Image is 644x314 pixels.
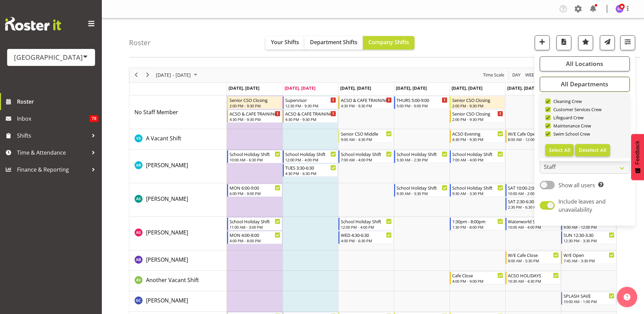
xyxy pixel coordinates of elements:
h4: Roster [129,39,151,47]
button: Time Scale [482,71,505,79]
div: ACSO HOLIDAYS [508,272,559,279]
div: Senior CSO Closing [452,110,503,117]
img: stephen-cook564.jpg [615,5,624,13]
div: No Staff Member"s event - Supervisor Begin From Tuesday, September 23, 2025 at 12:30:00 PM GMT+12... [283,96,338,109]
div: 12:30 PM - 3:30 PM [564,238,614,243]
div: School Holiday Shift [397,184,447,191]
button: Your Shifts [265,36,305,50]
div: Amber-Jade Brass"s event - W/E Open Begin From Sunday, September 28, 2025 at 7:45:00 AM GMT+13:00... [561,251,616,264]
div: 7:45 AM - 3:30 PM [564,258,614,263]
a: [PERSON_NAME] [146,195,188,203]
div: 8:00 AM - 12:00 PM [508,137,559,142]
div: MON 6:00-9:00 [229,184,280,191]
div: Addison Robertson"s event - School Holiday Shift Begin From Thursday, September 25, 2025 at 5:30:... [394,150,449,163]
div: ACSO & CAFE TRAINING [341,97,392,103]
div: Addison Robertson"s event - School Holiday Shift Begin From Monday, September 22, 2025 at 10:00:0... [227,150,282,163]
button: All Locations [540,56,630,71]
button: Add a new shift [535,35,550,50]
div: 4:30 PM - 9:30 PM [341,103,392,108]
button: Select All [545,144,574,156]
div: Alex Sansom"s event - Waterworld Shift Begin From Saturday, September 27, 2025 at 10:00:00 AM GMT... [505,217,560,230]
td: Ajay Smith resource [129,183,227,217]
div: 5:00 PM - 9:00 PM [397,103,447,108]
div: Alex Sansom"s event - WED 4:30-6:30 Begin From Wednesday, September 24, 2025 at 4:00:00 PM GMT+12... [338,231,393,244]
div: 9:30 AM - 3:30 PM [397,191,447,196]
div: 6:00 PM - 9:00 PM [229,191,280,196]
div: Alex Sansom"s event - MON 4:00-8:00 Begin From Monday, September 22, 2025 at 4:00:00 PM GMT+12:00... [227,231,282,244]
div: School Holiday Shift [285,151,336,157]
span: [DATE] - [DATE] [155,71,191,79]
span: Another Vacant Shift [146,276,199,284]
div: 2:00 PM - 9:30 PM [229,103,280,108]
td: Addison Robertson resource [129,150,227,183]
a: [PERSON_NAME] [146,161,188,169]
div: [GEOGRAPHIC_DATA] [14,52,88,63]
button: Highlight an important date within the roster. [578,35,593,50]
div: Addison Robertson"s event - School Holiday Shift Begin From Friday, September 26, 2025 at 7:00:00... [450,150,505,163]
div: No Staff Member"s event - THURS 5:00-9:00 Begin From Thursday, September 25, 2025 at 5:00:00 PM G... [394,96,449,109]
span: 78 [90,115,98,122]
div: 2:30 PM - 6:30 PM [508,204,559,210]
div: ACSO & CAFE TRAINING [285,110,336,117]
div: previous period [130,68,142,82]
span: Customer Services Crew [551,107,602,112]
div: 4:30 PM - 9:30 PM [229,117,280,122]
div: 5:30 AM - 2:30 PM [397,157,447,162]
button: Company Shifts [363,36,415,50]
span: All Locations [566,59,603,68]
div: Cafe Close [452,272,503,279]
span: [DATE], [DATE] [228,85,259,91]
div: 4:30 PM - 9:30 PM [285,117,336,122]
div: 9:30 AM - 3:30 PM [452,191,503,196]
div: 9:00 AM - 5:30 PM [508,258,559,263]
div: 10:00 AM - 1:00 PM [564,299,614,304]
div: No Staff Member"s event - ACSO & CAFE TRAINING Begin From Monday, September 22, 2025 at 4:30:00 P... [227,110,282,123]
a: No Staff Member [134,108,178,116]
span: Shifts [17,130,88,141]
div: 4:00 PM - 8:00 PM [229,238,280,243]
span: Week [525,71,537,79]
span: [DATE], [DATE] [396,85,427,91]
div: Addison Robertson"s event - School Holiday Shift Begin From Tuesday, September 23, 2025 at 12:00:... [283,150,338,163]
div: Senior CSO Closing [452,97,503,103]
div: SUN 12:30-3:30 [564,231,614,238]
div: next period [142,68,153,82]
a: [PERSON_NAME] [146,296,188,304]
span: Your Shifts [271,38,299,46]
div: Addison Robertson"s event - School Holiday Shift Begin From Wednesday, September 24, 2025 at 7:00... [338,150,393,163]
div: No Staff Member"s event - Senior CSO Closing Begin From Friday, September 26, 2025 at 2:00:00 PM ... [450,96,505,109]
div: No Staff Member"s event - ACSO & CAFE TRAINING Begin From Wednesday, September 24, 2025 at 4:30:0... [338,96,393,109]
span: Roster [17,97,98,107]
div: 1:30 PM - 8:00 PM [452,224,503,230]
div: 10:00 AM - 4:00 PM [508,224,559,230]
span: Swim School Crew [551,131,590,137]
span: [PERSON_NAME] [146,256,188,263]
div: SAT 10:00-2:00 [508,184,559,191]
div: September 22 - 28, 2025 [153,68,201,82]
button: September 2025 [155,71,200,79]
div: Alex Sansom"s event - SUN 12:30-3:30 Begin From Sunday, September 28, 2025 at 12:30:00 PM GMT+13:... [561,231,616,244]
div: 1:30pm - 8:00pm [452,218,503,225]
td: Argus Chay resource [129,291,227,312]
a: A Vacant Shift [146,134,181,142]
a: [PERSON_NAME] [146,256,188,264]
button: Previous [132,71,141,79]
div: Alex Sansom"s event - School Holiday Shift Begin From Wednesday, September 24, 2025 at 12:00:00 P... [338,217,393,230]
button: Filter Shifts [620,35,635,50]
div: MON 4:00-8:00 [229,231,280,238]
div: School Holiday Shift [397,151,447,157]
span: Company Shifts [368,38,409,46]
div: 4:30 PM - 9:30 PM [452,137,503,142]
button: Next [143,71,152,79]
div: Argus Chay"s event - SPLASH SAVE Begin From Sunday, September 28, 2025 at 10:00:00 AM GMT+13:00 E... [561,292,616,305]
div: 10:30 AM - 4:30 PM [508,278,559,284]
div: 4:30 PM - 6:30 PM [285,171,336,176]
div: Amber-Jade Brass"s event - W/E Cafe Close Begin From Saturday, September 27, 2025 at 9:00:00 AM G... [505,251,560,264]
div: Ajay Smith"s event - School Holiday Shift Begin From Friday, September 26, 2025 at 9:30:00 AM GMT... [450,184,505,197]
div: Alex Sansom"s event - School Holiday Shift Begin From Monday, September 22, 2025 at 11:00:00 AM G... [227,217,282,230]
div: 9:00 AM - 4:30 PM [341,137,392,142]
div: 10:00 AM - 6:30 PM [229,157,280,162]
div: Another Vacant Shift"s event - ACSO HOLIDAYS Begin From Saturday, September 27, 2025 at 10:30:00 ... [505,272,560,284]
span: [DATE], [DATE] [507,85,538,91]
span: Deselect All [579,147,606,153]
